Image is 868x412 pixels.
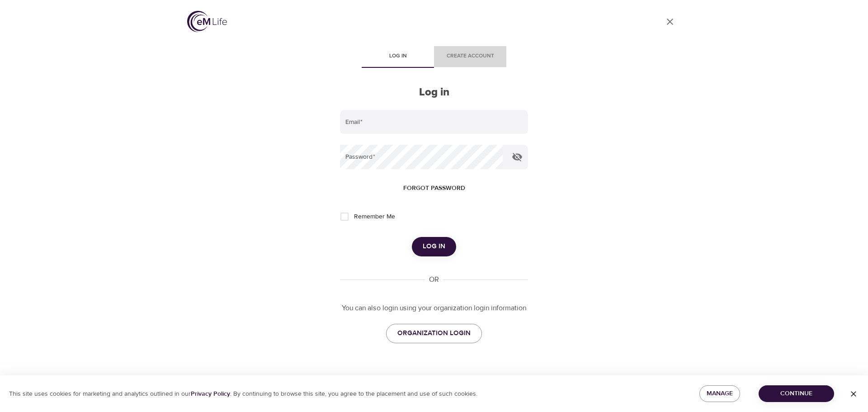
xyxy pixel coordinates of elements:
span: Log in [423,241,445,252]
span: Remember Me [354,212,395,222]
h2: Log in [340,86,528,99]
button: Log in [412,237,456,256]
div: OR [425,275,443,285]
span: Log in [367,52,429,61]
a: ORGANIZATION LOGIN [386,324,482,343]
button: Manage [699,385,740,402]
span: ORGANIZATION LOGIN [397,327,471,339]
button: Forgot password [400,180,469,197]
a: close [659,11,681,33]
div: disabled tabs example [340,46,528,68]
button: Continue [759,385,834,402]
span: Forgot password [403,183,465,194]
span: Create account [439,52,501,61]
span: Continue [766,388,827,399]
a: Privacy Policy [191,390,230,398]
span: Manage [707,388,733,399]
p: You can also login using your organization login information [340,303,528,313]
img: logo [187,11,227,32]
